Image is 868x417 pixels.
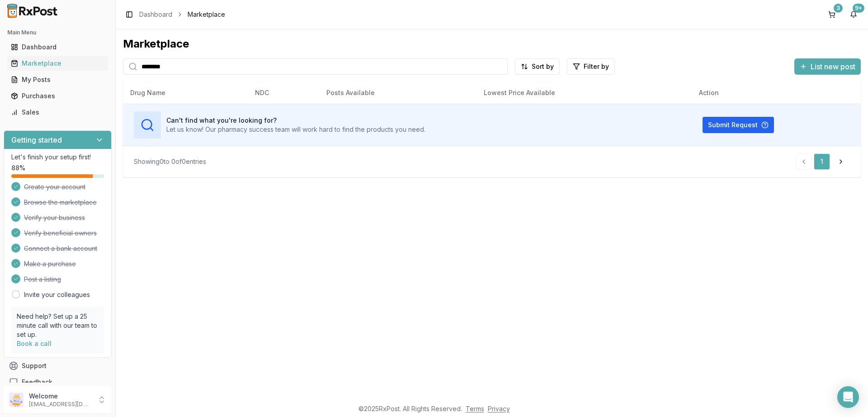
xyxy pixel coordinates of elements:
[7,39,108,55] a: Dashboard
[4,374,112,390] button: Feedback
[4,4,61,18] img: RxPost Logo
[7,104,108,120] a: Sales
[794,58,861,75] button: List new post
[837,386,859,408] div: Open Intercom Messenger
[834,4,843,13] div: 3
[24,259,76,268] span: Make a purchase
[9,393,24,407] img: User avatar
[248,82,319,104] th: NDC
[24,290,90,299] a: Invite your colleagues
[24,275,61,284] span: Post a listing
[584,62,609,71] span: Filter by
[166,125,425,134] p: Let us know! Our pharmacy success team will work hard to find the products you need.
[17,340,52,347] a: Book a call
[4,358,112,374] button: Support
[24,198,97,207] span: Browse the marketplace
[515,58,560,75] button: Sort by
[7,29,108,36] h2: Main Menu
[814,153,830,170] a: 1
[466,405,484,412] a: Terms
[11,134,62,145] h3: Getting started
[139,10,172,19] a: Dashboard
[319,82,476,104] th: Posts Available
[7,72,108,88] a: My Posts
[832,153,850,170] a: Go to next page
[17,312,99,339] p: Need help? Set up a 25 minute call with our team to set up.
[532,62,554,71] span: Sort by
[11,75,104,84] div: My Posts
[123,82,248,104] th: Drug Name
[846,7,861,22] button: 9+
[11,163,25,173] span: 88 %
[4,56,112,71] button: Marketplace
[11,43,104,52] div: Dashboard
[29,401,92,408] p: [EMAIL_ADDRESS][DOMAIN_NAME]
[488,405,510,412] a: Privacy
[825,7,839,22] button: 3
[188,10,225,19] span: Marketplace
[7,88,108,104] a: Purchases
[24,182,85,192] span: Create your account
[4,40,112,54] button: Dashboard
[11,153,104,162] p: Let's finish your setup first!
[476,82,692,104] th: Lowest Price Available
[24,213,85,222] span: Verify your business
[853,4,864,13] div: 9+
[11,91,104,101] div: Purchases
[24,244,97,253] span: Connect a bank account
[796,153,850,170] nav: pagination
[22,378,52,387] span: Feedback
[692,82,861,104] th: Action
[567,58,615,75] button: Filter by
[11,59,104,68] div: Marketplace
[794,63,861,72] a: List new post
[134,157,206,166] div: Showing 0 to 0 of 0 entries
[4,89,112,103] button: Purchases
[11,108,104,117] div: Sales
[166,116,425,125] h3: Can't find what you're looking for?
[703,117,774,133] button: Submit Request
[29,392,92,401] p: Welcome
[123,37,861,51] div: Marketplace
[4,105,112,120] button: Sales
[24,229,97,238] span: Verify beneficial owners
[811,61,855,72] span: List new post
[4,72,112,87] button: My Posts
[139,10,225,19] nav: breadcrumb
[7,55,108,72] a: Marketplace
